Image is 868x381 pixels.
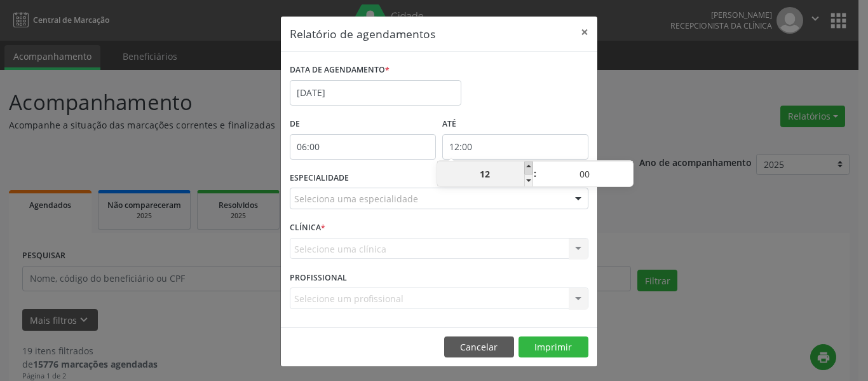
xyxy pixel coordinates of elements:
[519,336,588,358] button: Imprimir
[290,60,390,80] label: DATA DE AGENDAMENTO
[437,162,533,187] input: Hour
[290,169,349,188] label: ESPECIALIDADE
[442,114,588,134] label: ATÉ
[290,114,436,134] label: De
[290,268,347,287] label: PROFISSIONAL
[572,17,597,48] button: Close
[442,134,588,160] input: Selecione o horário final
[294,192,418,205] span: Seleciona uma especialidade
[290,134,436,160] input: Selecione o horário inicial
[290,80,461,106] input: Selecione uma data ou intervalo
[533,161,537,186] span: :
[290,218,325,238] label: CLÍNICA
[444,336,514,358] button: Cancelar
[290,25,435,42] h5: Relatório de agendamentos
[537,162,633,187] input: Minute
